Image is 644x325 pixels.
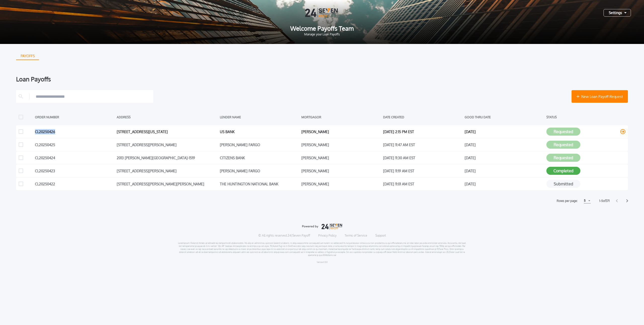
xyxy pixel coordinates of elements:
div: MORTGAGOR [301,113,381,121]
div: [DATE] 2:15 PM EST [383,128,462,135]
span: Manage your Loan Payoffs [8,33,636,36]
div: [DATE] 11:01 AM EST [383,180,462,188]
div: LENDER NAME [220,113,299,121]
div: [STREET_ADDRESS][US_STATE] [117,128,217,135]
button: PAYOFFS [16,52,39,60]
div: [DATE] [465,167,544,175]
button: Submitted [546,180,580,188]
div: ADDRESS [117,113,217,121]
button: Requested [546,154,580,162]
div: [PERSON_NAME] [301,141,381,148]
div: THE HUNTINGTON NATIONAL BANK [220,180,299,188]
div: [STREET_ADDRESS][PERSON_NAME] [117,141,217,148]
div: CL20250422 [35,180,114,188]
div: CL20250426 [35,128,114,135]
div: CITIZENS BANK [220,154,299,161]
div: STATUS [546,113,626,121]
button: 5 [584,198,591,203]
button: Requested [546,141,580,149]
div: 2013 [PERSON_NAME][GEOGRAPHIC_DATA]-1519 [117,154,217,161]
div: [DATE] [465,141,544,148]
p: © All rights reserved. 24|Seven Payoff [258,234,310,238]
button: Requested [546,128,580,136]
div: [PERSON_NAME] FARGO [220,167,299,175]
button: Completed [546,167,580,175]
div: GOOD THRU DATE [465,113,544,121]
a: Privacy Policy [318,234,337,238]
div: [DATE] [465,180,544,188]
div: [PERSON_NAME] [301,128,381,135]
div: [DATE] 11:47 AM EST [383,141,462,148]
button: New Loan Payoff Request [572,90,628,103]
label: Rows per page: [557,198,578,203]
button: Settings [603,9,631,17]
div: CL20250423 [35,167,114,175]
div: Loan Payoffs [16,76,628,82]
img: logo [302,224,342,230]
div: CL20250425 [35,141,114,148]
div: [PERSON_NAME] FARGO [220,141,299,148]
a: Terms of Service [345,234,367,238]
p: Version 1.3.0 [317,261,328,264]
span: New Loan Payoff Request [581,94,623,99]
div: [PERSON_NAME] [301,154,381,161]
div: PAYOFFS [17,52,39,60]
div: 5 [584,198,586,204]
div: [DATE] [465,154,544,161]
div: DATE CREATED [383,113,462,121]
div: [DATE] 11:30 AM EST [383,154,462,161]
p: Loremipsum: Dolorsit/Ametc ad elitsedd eiu temporincidi utlabore etdo. Ma aliq en adminimve, quis... [178,242,466,257]
label: 1 - 5 of 371 [599,198,610,203]
div: [DATE] 11:19 AM EST [383,167,462,175]
img: Logo [305,8,339,17]
div: [STREET_ADDRESS][PERSON_NAME][PERSON_NAME] [117,180,217,188]
div: [STREET_ADDRESS][PERSON_NAME] [117,167,217,175]
span: Welcome Payoffs Team [8,25,636,31]
div: US BANK [220,128,299,135]
a: Support [375,234,386,238]
div: [DATE] [465,128,544,135]
div: [PERSON_NAME] [301,167,381,175]
div: [PERSON_NAME] [301,180,381,188]
div: CL20250424 [35,154,114,161]
div: ORDER NUMBER [35,113,114,121]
